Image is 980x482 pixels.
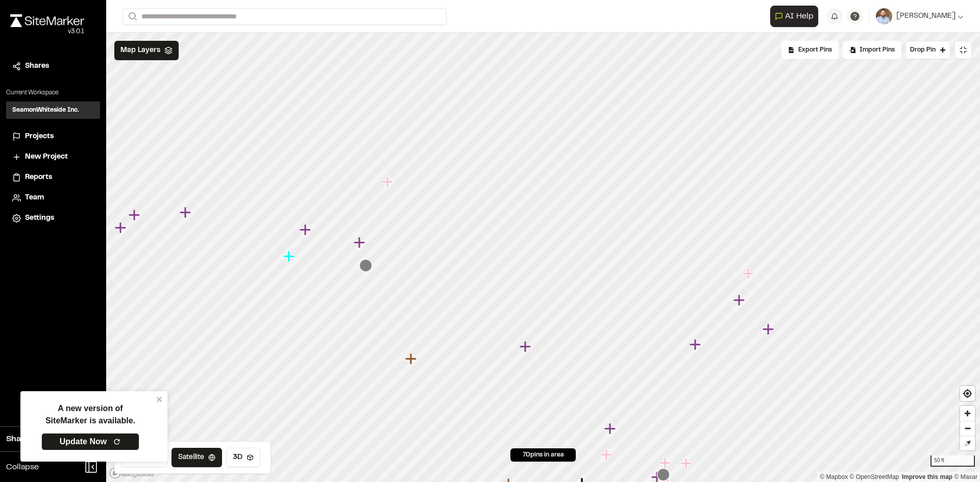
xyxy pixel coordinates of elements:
[12,172,94,183] a: Reports
[680,457,694,470] div: Map marker
[129,209,142,222] div: Map marker
[156,395,163,403] button: close
[12,151,94,163] a: New Project
[520,340,533,353] div: Map marker
[171,448,222,467] button: Satellite
[6,461,39,473] span: Collapse
[690,338,703,351] div: Map marker
[115,221,128,235] div: Map marker
[25,192,44,204] span: Team
[45,402,135,427] p: A new version of SiteMarker is available.
[960,421,975,436] button: Zoom out
[25,213,54,224] span: Settings
[25,61,49,72] span: Shares
[785,10,814,22] span: AI Help
[954,473,977,480] a: Maxar
[359,259,373,272] div: Map marker
[896,11,955,22] span: [PERSON_NAME]
[960,406,975,421] button: Zoom in
[120,45,160,56] span: Map Layers
[876,8,892,24] img: User
[843,41,901,59] div: Import Pins into your project
[405,352,419,366] div: Map marker
[770,6,818,27] button: Open AI Assistant
[960,436,975,450] button: Reset bearing to north
[781,41,839,59] div: No pins available to export
[382,175,395,189] div: Map marker
[25,151,68,163] span: New Project
[910,45,936,55] span: Drop Pin
[657,468,670,481] div: Map marker
[41,433,139,450] a: Update Now
[10,14,84,27] img: rebrand.png
[106,33,980,482] canvas: Map
[905,41,950,59] button: Drop Pin
[6,88,100,97] p: Current Workspace
[770,6,822,27] div: Open AI Assistant
[957,433,977,453] span: Reset bearing to north
[180,206,193,219] div: Map marker
[12,61,94,72] a: Shares
[960,386,975,401] button: Find my location
[354,236,367,249] div: Map marker
[798,45,832,55] span: Export Pins
[122,8,141,25] button: Search
[850,473,899,480] a: OpenStreetMap
[12,213,94,224] a: Settings
[930,455,975,467] div: 50 ft
[283,250,297,263] div: Map marker
[10,27,84,36] div: Oh geez...please don't...
[733,294,747,307] div: Map marker
[12,192,94,204] a: Team
[12,131,94,142] a: Projects
[820,473,848,480] a: Mapbox
[860,45,895,55] span: Import Pins
[763,323,776,336] div: Map marker
[6,433,75,445] span: Share Workspace
[300,223,313,237] div: Map marker
[604,422,618,436] div: Map marker
[659,456,673,470] div: Map marker
[743,267,756,281] div: Map marker
[25,131,54,142] span: Projects
[902,473,952,480] a: Map feedback
[876,8,964,24] button: [PERSON_NAME]
[601,448,614,462] div: Map marker
[25,172,52,183] span: Reports
[12,106,79,115] h3: SeamonWhiteside Inc.
[523,450,564,460] span: 70 pins in area
[226,448,260,467] button: 3D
